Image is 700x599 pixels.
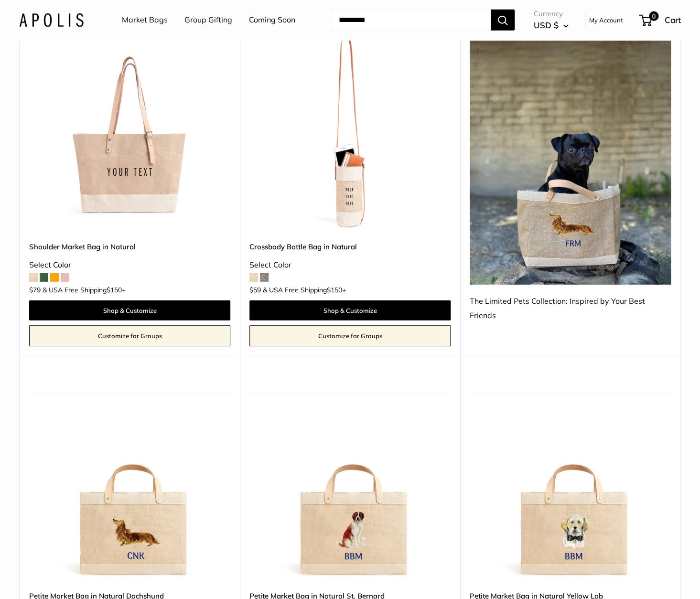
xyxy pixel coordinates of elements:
img: The Limited Pets Collection: Inspired by Your Best Friends [470,31,671,285]
button: USD $ [534,18,569,33]
a: Customize for Groups [249,325,451,346]
a: Petite Market Bag in Natural St. BernardPetite Market Bag in Natural St. Bernard [249,380,451,581]
a: My Account [589,14,623,26]
img: Petite Market Bag in Natural St. Bernard [249,380,451,581]
a: Crossbody Bottle Bag in Natural [249,241,451,252]
a: Market Bags [122,13,168,27]
span: Cart [665,15,681,25]
span: & USA Free Shipping + [263,287,346,293]
a: Customize for Groups [29,325,230,346]
img: Petite Market Bag in Natural Dachshund [29,380,230,581]
span: Currency [534,7,569,21]
a: Shop & Customize [29,300,230,321]
span: 0 [649,11,658,21]
div: The Limited Pets Collection: Inspired by Your Best Friends [470,294,671,323]
a: Group Gifting [184,13,232,27]
span: $150 [107,286,122,294]
div: Select Color [249,258,451,272]
span: $79 [29,286,41,294]
img: Apolis [19,13,84,27]
img: description_Our first Crossbody Bottle Bag [249,31,451,232]
div: Select Color [29,258,230,272]
span: $59 [249,286,261,294]
img: Shoulder Market Bag in Natural [29,31,230,232]
span: & USA Free Shipping + [43,287,126,293]
input: Search... [331,10,491,31]
a: Shoulder Market Bag in NaturalShoulder Market Bag in Natural [29,31,230,232]
span: USD $ [534,20,559,30]
a: Shoulder Market Bag in Natural [29,241,230,252]
a: Petite Market Bag in Natural Yellow LabPetite Market Bag in Natural Yellow Lab [470,380,671,581]
a: Petite Market Bag in Natural DachshundPetite Market Bag in Natural Dachshund [29,380,230,581]
img: Petite Market Bag in Natural Yellow Lab [470,380,671,581]
a: description_Our first Crossbody Bottle Bagdescription_Effortless Style [249,31,451,232]
span: $150 [327,286,342,294]
a: Coming Soon [249,13,295,27]
a: Shop & Customize [249,300,451,321]
a: 0 Cart [640,12,681,28]
button: Search [491,10,515,31]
